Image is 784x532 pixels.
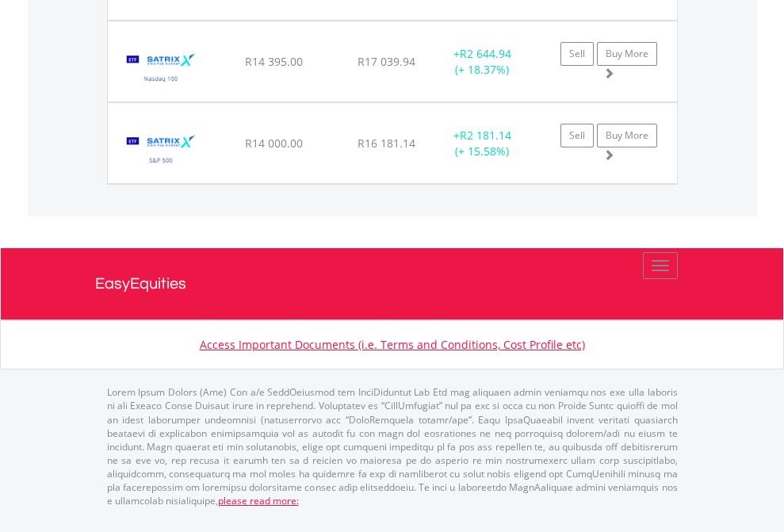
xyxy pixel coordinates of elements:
a: Sell [560,42,594,66]
span: R17 039.94 [358,54,415,69]
a: EasyEquities [95,248,690,320]
span: R2 644.94 [460,46,511,61]
a: Access Important Documents (i.e. Terms and Conditions, Cost Profile etc) [200,337,585,352]
p: Lorem Ipsum Dolors (Ame) Con a/e SeddOeiusmod tem InciDiduntut Lab Etd mag aliquaen admin veniamq... [107,385,678,507]
a: Buy More [597,42,657,66]
span: R14 395.00 [245,54,303,69]
img: TFSA.STXNDQ.png [116,41,207,98]
span: R14 000.00 [245,136,303,151]
span: R16 181.14 [358,136,415,151]
a: Sell [560,124,594,147]
img: TFSA.STX500.png [116,123,207,179]
div: + (+ 15.58%) [433,128,532,159]
div: + (+ 18.37%) [433,46,532,78]
a: Buy More [597,124,657,147]
a: please read more: [218,494,299,507]
span: R2 181.14 [460,128,511,143]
